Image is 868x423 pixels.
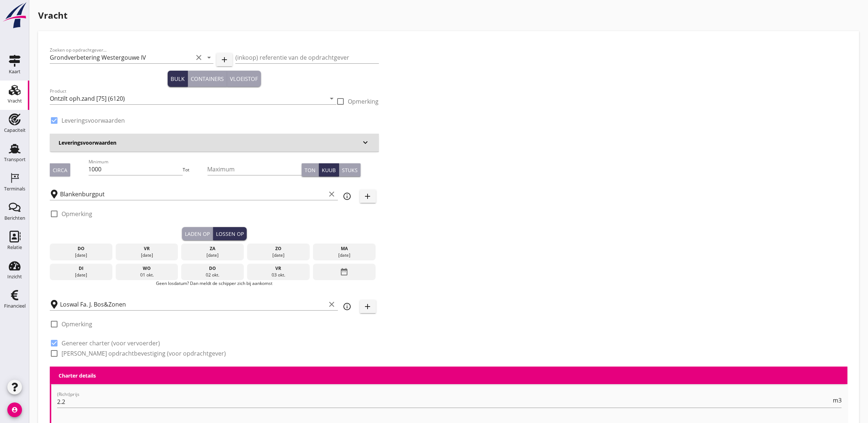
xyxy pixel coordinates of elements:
[118,252,176,259] div: [DATE]
[249,265,308,272] div: vr
[328,94,336,103] i: arrow_drop_down
[183,252,242,259] div: [DATE]
[7,402,22,417] i: account_circle
[89,163,183,175] input: Minimum
[9,69,21,74] div: Kaart
[302,163,319,177] button: Ton
[62,117,125,124] label: Leveringsvoorwaarden
[328,190,336,198] i: clear
[52,272,111,278] div: [DATE]
[50,52,193,63] input: Zoeken op opdrachtgever...
[227,71,261,87] button: Vloeistof
[4,216,25,220] div: Berichten
[343,302,352,311] i: info_outline
[348,98,379,105] label: Opmerking
[328,300,336,309] i: clear
[315,252,374,259] div: [DATE]
[183,272,242,278] div: 02 okt.
[220,55,229,64] i: add
[118,272,176,278] div: 01 okt.
[315,245,374,252] div: ma
[118,265,176,272] div: wo
[52,252,111,259] div: [DATE]
[171,75,185,83] div: Bulk
[188,71,227,87] button: Containers
[183,265,242,272] div: do
[50,280,379,287] p: Geen losdatum? Dan meldt de schipper zich bij aankomst
[342,166,358,174] div: Stuks
[361,138,370,147] i: keyboard_arrow_down
[60,298,326,310] input: Losplaats
[60,188,326,200] input: Laadplaats
[340,265,349,278] i: date_range
[52,245,111,252] div: do
[235,52,379,63] input: (inkoop) referentie van de opdrachtgever
[8,99,22,103] div: Vracht
[833,397,842,403] span: m3
[185,230,210,238] div: Laden op
[50,163,70,177] button: Circa
[208,163,302,175] input: Maximum
[50,93,326,104] input: Product
[4,157,26,162] div: Transport
[249,272,308,278] div: 03 okt.
[4,186,25,191] div: Terminals
[205,53,213,62] i: arrow_drop_down
[319,163,339,177] button: Kuub
[168,71,188,87] button: Bulk
[183,167,208,173] div: Tot
[216,230,244,238] div: Lossen op
[322,166,336,174] div: Kuub
[364,192,372,201] i: add
[182,227,213,240] button: Laden op
[62,339,160,347] label: Genereer charter (voor vervoerder)
[183,245,242,252] div: za
[53,166,67,174] div: Circa
[38,9,859,22] h1: Vracht
[59,139,361,146] h3: Leveringsvoorwaarden
[305,166,316,174] div: Ton
[194,53,203,62] i: clear
[4,304,26,308] div: Financieel
[249,252,308,259] div: [DATE]
[7,245,22,250] div: Relatie
[62,320,92,328] label: Opmerking
[343,192,352,201] i: info_outline
[339,163,361,177] button: Stuks
[364,302,372,311] i: add
[191,75,224,83] div: Containers
[7,274,22,279] div: Inzicht
[213,227,247,240] button: Lossen op
[57,396,831,408] input: (Richt)prijs
[1,2,28,29] img: logo-small.a267ee39.svg
[4,128,26,133] div: Capaciteit
[52,265,111,272] div: di
[62,210,92,218] label: Opmerking
[118,245,176,252] div: vr
[230,75,258,83] div: Vloeistof
[62,350,226,357] label: [PERSON_NAME] opdrachtbevestiging (voor opdrachtgever)
[249,245,308,252] div: zo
